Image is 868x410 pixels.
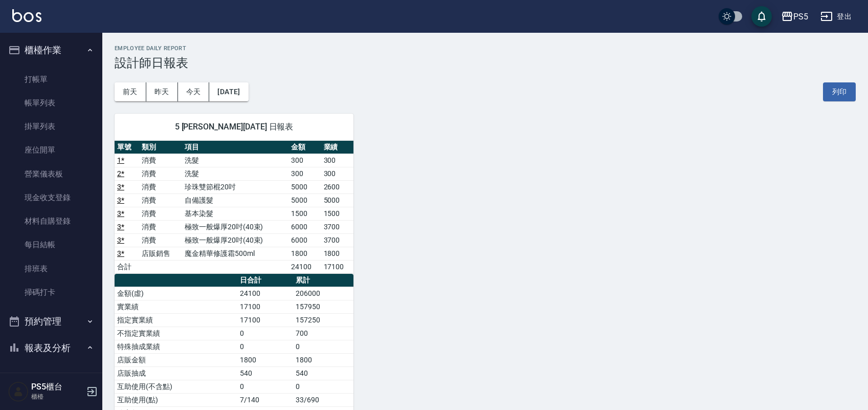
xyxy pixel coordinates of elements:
[4,115,98,138] a: 掛單列表
[115,340,237,353] td: 特殊抽成業績
[115,141,353,274] table: a dense table
[237,353,294,366] td: 1800
[293,393,353,406] td: 33/690
[288,154,321,167] td: 300
[115,353,237,366] td: 店販金額
[751,6,772,27] button: save
[237,393,294,406] td: 7/140
[4,186,98,209] a: 現金收支登錄
[793,10,808,23] div: PS5
[4,308,98,335] button: 預約管理
[237,300,294,313] td: 17100
[115,82,146,101] button: 前天
[182,154,288,167] td: 洗髮
[293,287,353,300] td: 206000
[4,37,98,63] button: 櫃檯作業
[288,141,321,154] th: 金額
[4,209,98,233] a: 材料自購登錄
[178,82,210,101] button: 今天
[182,233,288,247] td: 極致一般爆厚20吋(40束)
[293,340,353,353] td: 0
[288,167,321,180] td: 300
[237,313,294,327] td: 17100
[127,122,341,132] span: 5 [PERSON_NAME][DATE] 日報表
[4,280,98,304] a: 掃碼打卡
[288,193,321,207] td: 5000
[139,154,182,167] td: 消費
[237,287,294,300] td: 24100
[8,381,29,402] img: Person
[115,313,237,327] td: 指定實業績
[288,220,321,233] td: 6000
[115,260,139,273] td: 合計
[115,366,237,380] td: 店販抽成
[139,207,182,220] td: 消費
[31,382,83,392] h5: PS5櫃台
[293,274,353,287] th: 累計
[115,287,237,300] td: 金額(虛)
[115,56,856,70] h3: 設計師日報表
[321,233,353,247] td: 3700
[4,233,98,256] a: 每日結帳
[321,247,353,260] td: 1800
[321,207,353,220] td: 1500
[12,9,41,22] img: Logo
[115,45,856,52] h2: Employee Daily Report
[115,327,237,340] td: 不指定實業績
[4,68,98,91] a: 打帳單
[182,247,288,260] td: 魔金精華修護霜500ml
[209,82,248,101] button: [DATE]
[115,141,139,154] th: 單號
[288,233,321,247] td: 6000
[237,366,294,380] td: 540
[321,193,353,207] td: 5000
[321,180,353,193] td: 2600
[288,247,321,260] td: 1800
[777,6,812,27] button: PS5
[293,353,353,366] td: 1800
[139,220,182,233] td: 消費
[139,180,182,193] td: 消費
[146,82,178,101] button: 昨天
[823,82,856,101] button: 列印
[4,91,98,115] a: 帳單列表
[321,220,353,233] td: 3700
[4,257,98,280] a: 排班表
[182,193,288,207] td: 自備護髮
[293,366,353,380] td: 540
[288,180,321,193] td: 5000
[237,340,294,353] td: 0
[4,365,98,389] a: 報表目錄
[31,392,83,401] p: 櫃檯
[139,193,182,207] td: 消費
[293,380,353,393] td: 0
[288,260,321,273] td: 24100
[115,300,237,313] td: 實業績
[321,260,353,273] td: 17100
[139,141,182,154] th: 類別
[4,335,98,361] button: 報表及分析
[237,380,294,393] td: 0
[288,207,321,220] td: 1500
[816,7,856,26] button: 登出
[293,300,353,313] td: 157950
[237,274,294,287] th: 日合計
[293,313,353,327] td: 157250
[4,162,98,186] a: 營業儀表板
[139,233,182,247] td: 消費
[321,167,353,180] td: 300
[115,380,237,393] td: 互助使用(不含點)
[321,154,353,167] td: 300
[182,167,288,180] td: 洗髮
[182,207,288,220] td: 基本染髮
[237,327,294,340] td: 0
[321,141,353,154] th: 業績
[182,141,288,154] th: 項目
[139,247,182,260] td: 店販銷售
[4,138,98,162] a: 座位開單
[139,167,182,180] td: 消費
[182,220,288,233] td: 極致一般爆厚20吋(40束)
[182,180,288,193] td: 珍珠雙節棍20吋
[293,327,353,340] td: 700
[115,393,237,406] td: 互助使用(點)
